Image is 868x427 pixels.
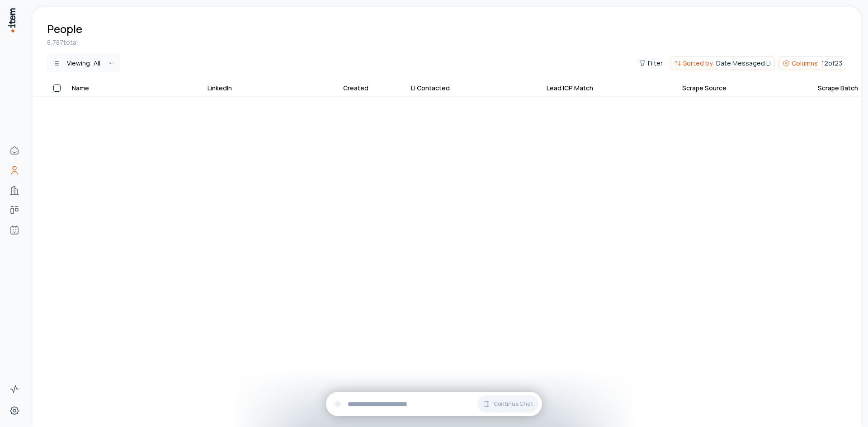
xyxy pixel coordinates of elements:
img: Item Brain Logo [7,7,16,33]
div: Scrape Source [682,84,726,93]
a: Agents [5,221,24,239]
a: People [5,161,24,179]
div: Lead ICP Match [547,84,593,93]
a: Companies [5,181,24,199]
span: Sorted by: [683,59,714,68]
span: Columns: [792,59,820,68]
div: Created [343,84,368,93]
a: Settings [5,402,24,420]
span: Date Messaged LI [716,59,771,68]
a: Deals [5,201,24,219]
button: Filter [635,57,666,70]
div: Continue Chat [326,392,542,416]
h1: People [47,22,82,36]
a: Home [5,141,24,160]
span: 12 of 23 [821,59,842,68]
div: Scrape Batch [818,84,858,93]
a: Activity [5,380,24,398]
button: Sorted by:Date Messaged LI [670,56,775,70]
span: Filter [648,59,663,68]
div: Viewing: [67,59,100,68]
div: 8,787 total [47,38,846,47]
div: LI Contacted [411,84,450,93]
button: Continue Chat [477,395,538,413]
div: LinkedIn [208,84,232,93]
button: Columns:12of23 [778,56,846,70]
span: Continue Chat [494,400,533,408]
div: Name [72,84,89,93]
